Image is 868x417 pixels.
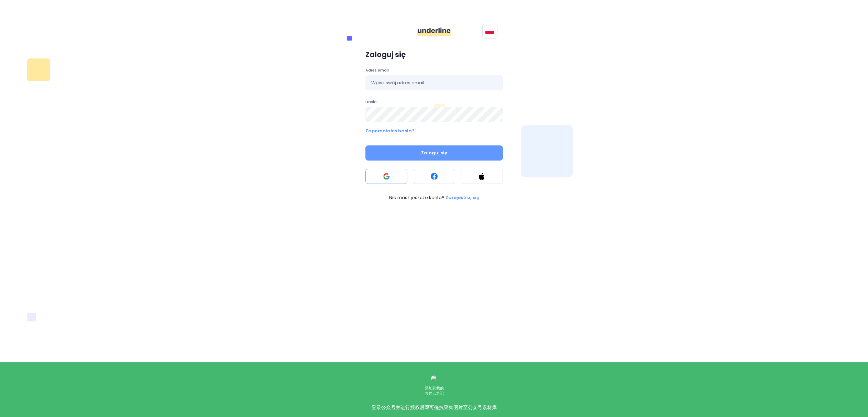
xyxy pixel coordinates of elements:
label: Adres email [365,67,503,74]
a: Zapomniałes hasła? [365,128,503,134]
img: svg+xml;base64,PHN2ZyB4bWxucz0iaHR0cDovL3d3dy53My5vcmcvMjAwMC9zdmciIGlkPSJGbGFnIG9mIFBvbGFuZCIgdm... [485,29,494,34]
button: Zaloguj się [365,145,503,161]
p: Zapomniałes hasła? [365,128,415,134]
label: Hasło [365,99,503,105]
p: Zaloguj się [365,51,503,59]
input: Wpisz swój adres email [365,75,503,90]
span: Nie masz jeszcze konta? [389,194,446,201]
a: Nie masz jeszcze konta? Zarejestruj się [365,194,503,201]
img: ddgMu+Zv+CXDCfumCWfsmuPlDdRfDDxAd9LAAAAAAElFTkSuQmCC [417,28,451,36]
p: Zarejestruj się [446,194,479,201]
